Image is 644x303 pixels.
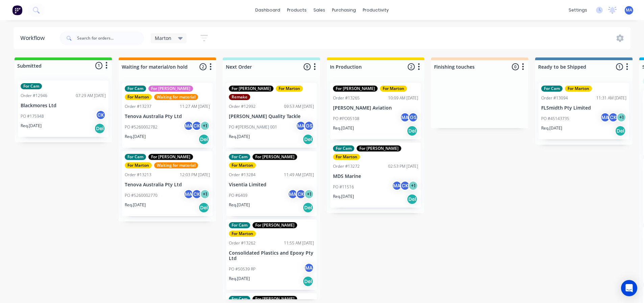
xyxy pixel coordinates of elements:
p: PO #5260002782 [125,124,158,130]
p: Tenova Australia Pty Ltd [125,114,210,119]
div: For CamFor MartonOrder #1309411:31 AM [DATE]FLSmidth Pty LimitedPO #45143735MACK+1Req.[DATE]Del [539,83,629,139]
div: Remake [229,94,250,100]
div: For [PERSON_NAME] [357,145,401,151]
p: PO #5260002770 [125,192,158,199]
div: Del [198,202,209,213]
div: For CamFor [PERSON_NAME]For MartonWaiting for materialOrder #1323711:27 AM [DATE]Tenova Australia... [122,83,213,148]
div: Waiting for material [154,162,198,168]
div: + 1 [616,112,626,122]
div: + 1 [200,121,210,131]
div: Del [303,202,313,213]
div: For Marton [276,86,303,92]
p: Req. [DATE] [333,125,354,131]
div: Order #13284 [229,172,256,178]
div: settings [565,5,591,15]
div: For CamFor [PERSON_NAME]For MartonOrder #1327202:53 PM [DATE]MDS MarinePO #11516MACK+1Req.[DATE]Del [330,143,421,208]
p: Req. [DATE] [229,134,250,140]
div: Order #13272 [333,163,360,169]
p: Req. [DATE] [333,193,354,200]
div: CK [400,181,410,191]
p: PO #175948 [21,113,44,119]
div: For Marton [229,162,256,168]
div: Del [94,123,105,134]
div: For CamFor [PERSON_NAME]For MartonOrder #1326211:55 AM [DATE]Consolidated Plastics and Epoxy Pty ... [226,219,317,290]
p: PO #11516 [333,184,354,190]
div: MA [184,189,194,199]
div: For Marton [380,86,407,92]
div: MA [288,189,298,199]
div: For Marton [125,94,152,100]
div: Order #13265 [333,95,360,101]
p: Req. [DATE] [541,125,562,131]
div: For Marton [565,86,592,92]
p: Req. [DATE] [229,202,250,208]
div: For [PERSON_NAME] [333,86,378,92]
div: Order #13262 [229,240,256,246]
p: Req. [DATE] [21,123,42,129]
div: MA [296,121,306,131]
p: Consolidated Plastics and Epoxy Pty Ltd [229,250,314,262]
div: + 1 [200,189,210,199]
div: For Marton [333,154,360,160]
p: [PERSON_NAME] Aviation [333,105,418,111]
div: For Cam [21,83,42,89]
div: GS [408,112,418,122]
div: CK [192,189,202,199]
div: GS [304,121,314,131]
div: For Cam [229,296,250,302]
div: 10:09 AM [DATE] [388,95,418,101]
div: Waiting for material [154,94,198,100]
p: PO #[PERSON_NAME] 001 [229,124,277,130]
div: Order #12992 [229,103,256,110]
p: Visentia Limited [229,182,314,188]
p: Tenova Australia Pty Ltd [125,182,210,188]
p: Req. [DATE] [125,134,146,140]
p: PO #PO05108 [333,116,359,122]
div: sales [310,5,329,15]
div: Del [303,276,313,287]
div: MA [304,263,314,273]
a: dashboard [252,5,284,15]
div: Del [615,125,626,136]
div: For [PERSON_NAME] [148,154,193,160]
span: Marton [155,34,171,42]
div: Del [407,194,418,205]
div: Del [407,125,418,136]
div: + 1 [304,189,314,199]
div: CK [296,189,306,199]
div: For [PERSON_NAME] [253,296,297,302]
div: Order #13213 [125,172,151,178]
div: MA [400,112,410,122]
div: 11:27 AM [DATE] [180,103,210,110]
div: For [PERSON_NAME]For MartonOrder #1326510:09 AM [DATE][PERSON_NAME] AviationPO #PO05108MAGSReq.[D... [330,83,421,139]
img: Factory [12,5,22,15]
div: MA [600,112,610,122]
p: PO #50539 RP [229,266,256,272]
div: For [PERSON_NAME] [229,86,273,92]
div: For Cam [125,154,146,160]
div: Order #13094 [541,95,568,101]
p: Req. [DATE] [229,276,250,282]
div: Workflow [20,34,48,42]
p: Blackmores Ltd [21,103,106,109]
div: 11:31 AM [DATE] [596,95,626,101]
div: For CamOrder #1294607:29 AM [DATE]Blackmores LtdPO #175948CKReq.[DATE]Del [18,80,109,137]
p: MDS Marine [333,173,418,179]
div: For [PERSON_NAME] [253,222,297,228]
p: FLSmidth Pty Limited [541,105,626,111]
div: MA [392,181,402,191]
div: Del [303,134,313,145]
div: purchasing [329,5,359,15]
div: + 1 [408,181,418,191]
div: For Cam [541,86,563,92]
p: PO #6409 [229,192,247,199]
div: CK [192,121,202,131]
div: Order #12946 [21,93,47,99]
div: For [PERSON_NAME]For MartonRemakeOrder #1299209:53 AM [DATE][PERSON_NAME] Quality TacklePO #[PERS... [226,83,317,148]
div: 11:55 AM [DATE] [284,240,314,246]
p: [PERSON_NAME] Quality Tackle [229,114,314,119]
div: Del [198,134,209,145]
p: Req. [DATE] [125,202,146,208]
div: For CamFor [PERSON_NAME]For MartonWaiting for materialOrder #1321312:03 PM [DATE]Tenova Australia... [122,151,213,216]
div: MA [184,121,194,131]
